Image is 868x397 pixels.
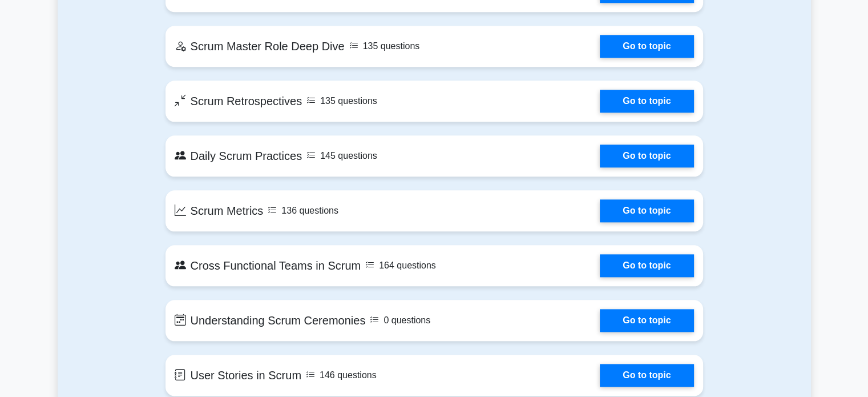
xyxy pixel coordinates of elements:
a: Go to topic [600,364,693,387]
a: Go to topic [600,90,693,113]
a: Go to topic [600,35,693,58]
a: Go to topic [600,309,693,332]
a: Go to topic [600,199,693,222]
a: Go to topic [600,254,693,277]
a: Go to topic [600,145,693,167]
